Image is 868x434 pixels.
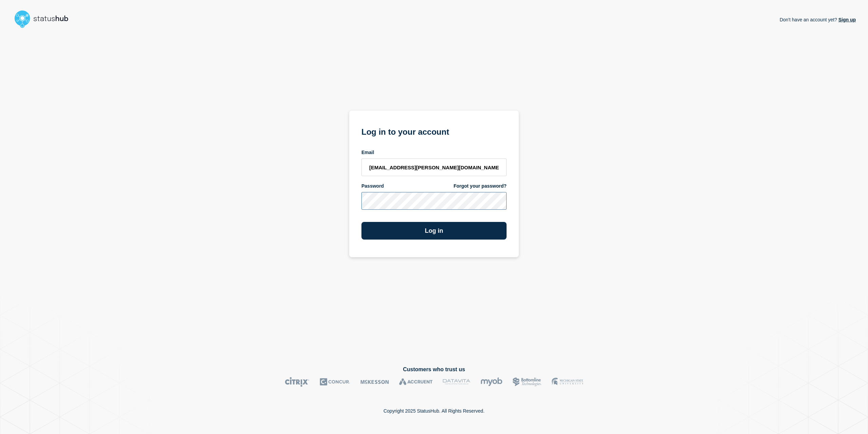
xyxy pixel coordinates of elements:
[361,222,507,240] button: Log in
[552,377,583,387] img: MSU logo
[399,377,433,387] img: Accruent logo
[12,366,856,373] h2: Customers who trust us
[383,408,485,414] p: Copyright 2025 StatusHub. All Rights Reserved.
[320,377,350,387] img: Concur logo
[285,377,310,387] img: Citrix logo
[443,377,470,387] img: DataVita logo
[360,377,389,387] img: McKesson logo
[361,125,507,137] h1: Log in to your account
[454,183,507,189] a: Forgot your password?
[780,12,856,28] p: Don't have an account yet?
[513,377,541,387] img: Bottomline logo
[12,8,77,30] img: StatusHub logo
[361,183,384,189] span: Password
[480,377,502,387] img: myob logo
[361,158,507,176] input: email input
[361,149,374,156] span: Email
[361,192,507,210] input: password input
[837,17,856,22] a: Sign up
